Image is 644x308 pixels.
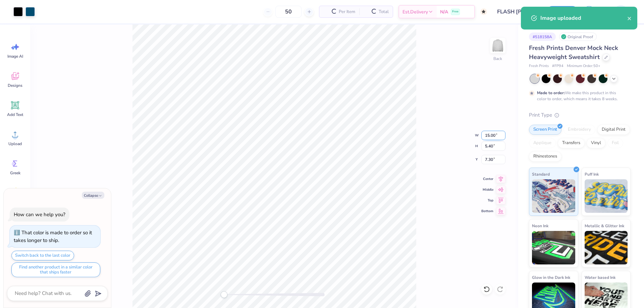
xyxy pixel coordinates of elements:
[379,8,389,15] span: Total
[532,171,550,178] span: Standard
[529,63,549,69] span: Fresh Prints
[540,14,627,22] div: Image uploaded
[275,6,302,18] input: – –
[481,208,493,214] span: Bottom
[532,179,575,213] img: Standard
[529,138,556,148] div: Applique
[532,274,570,281] span: Glow in the Dark Ink
[529,33,556,41] div: # 518158A
[8,83,22,88] span: Designs
[492,5,541,18] input: Untitled Design
[481,198,493,203] span: Top
[563,125,595,135] div: Embroidery
[585,222,624,229] span: Metallic & Glitter Ink
[532,222,548,229] span: Neon Ink
[481,187,493,192] span: Middle
[452,9,459,14] span: Free
[558,138,585,148] div: Transfers
[11,251,74,260] button: Switch back to the last color
[82,192,104,199] button: Collapse
[481,176,493,182] span: Center
[491,39,504,52] img: Back
[607,138,623,148] div: Foil
[529,44,618,61] span: Fresh Prints Denver Mock Neck Heavyweight Sweatshirt
[597,125,630,135] div: Digital Print
[339,8,355,15] span: Per Item
[537,90,620,102] div: We make this product in this color to order, which means it takes 8 weeks.
[537,90,565,96] strong: Made to order:
[567,63,600,69] span: Minimum Order: 50 +
[10,170,20,176] span: Greek
[529,151,561,162] div: Rhinestones
[552,63,563,69] span: # FP94
[585,171,599,178] span: Puff Ink
[493,56,502,62] div: Back
[7,54,23,59] span: Image AI
[221,291,227,298] div: Accessibility label
[14,211,65,218] div: How can we help you?
[14,229,92,244] div: That color is made to order so it takes longer to ship.
[603,5,631,18] a: JM
[614,5,628,18] img: Joshua Macky Gaerlan
[402,8,428,15] span: Est. Delivery
[532,231,575,264] img: Neon Ink
[559,33,597,41] div: Original Proof
[585,231,628,264] img: Metallic & Glitter Ink
[440,8,448,15] span: N/A
[7,112,23,117] span: Add Text
[585,179,628,213] img: Puff Ink
[529,111,631,119] div: Print Type
[11,262,100,277] button: Find another product in a similar color that ships faster
[8,141,22,146] span: Upload
[587,138,605,148] div: Vinyl
[529,125,561,135] div: Screen Print
[627,14,632,22] button: close
[585,274,615,281] span: Water based Ink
